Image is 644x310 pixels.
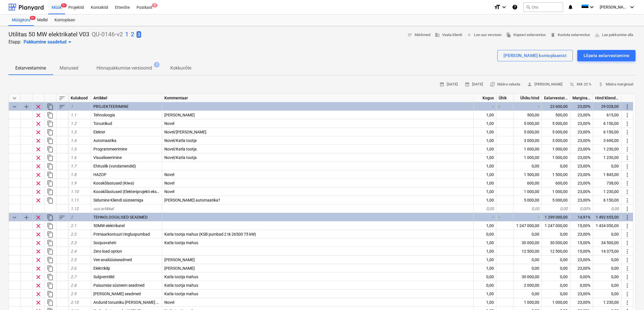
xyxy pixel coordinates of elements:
span: Lae pakkumine alla [595,32,633,38]
span: [PERSON_NAME] [527,81,563,88]
button: Vaata klienti [433,31,464,39]
span: Eemalda rida [35,240,42,246]
span: Eemalda rida [35,188,42,195]
div: 23,00% [570,179,593,187]
span: Loo uus versioon [467,32,502,38]
div: 23,00% [570,119,593,128]
i: keyboard_arrow_down [501,4,507,11]
span: Rohkem toiminguid [624,265,631,272]
div: 29 028,00 [593,102,621,111]
div: Lõpeta eelarvestamine [584,52,629,59]
div: 1 000,00 [513,187,542,196]
div: 0,00% [570,204,593,213]
span: Dubleeri rida [47,112,54,119]
span: 9+ [61,3,67,7]
div: Eelarvestatud maksumus [542,94,570,102]
span: Ahenda kategooria [11,103,18,110]
p: Manused [60,65,78,72]
span: Eemalda rida [35,248,42,255]
div: 0,00 [542,162,570,170]
span: Dubleeri rida [47,188,54,195]
div: 1 230,00 [593,187,621,196]
span: Rohkem toiminguid [624,223,631,229]
div: 1 845,00 [593,170,621,179]
div: 30 000,00 [542,238,570,247]
div: Artikkel [91,94,162,102]
span: PROJEKTEERIMINE [93,104,129,109]
span: Kustuta eelarvestus [550,32,590,38]
span: Dubleeri rida [47,248,54,255]
span: Dubleeri rida [47,291,54,298]
button: Määra marginaal [596,80,635,89]
span: Rohkem toiminguid [624,248,631,255]
div: 1,00 [474,255,496,264]
div: Ühik [496,94,513,102]
span: currency_exchange [490,82,495,87]
span: Dubleeri rida [47,240,54,246]
span: 3 [137,31,141,38]
div: 1,00 [474,238,496,247]
button: Otsi [523,2,563,12]
span: Katla tootja [164,113,195,117]
div: 5 000,00 [513,196,542,204]
span: Dubleeri kategooriat [47,214,54,221]
div: 0,00 [593,281,621,290]
span: save_alt [595,32,600,37]
div: 12 500,00 [513,247,542,255]
div: 615,00 [593,111,621,119]
span: Eemalda rida [35,274,42,280]
div: Hind kliendile [593,94,621,102]
span: Eemalda rida [35,257,42,263]
span: Eemalda rida [35,154,42,161]
span: Dubleeri rida [47,274,54,280]
div: 23,00% [570,255,593,264]
span: business [435,32,440,37]
button: [PERSON_NAME] kontoplaanist [497,50,573,61]
span: 1 [71,104,73,109]
span: Novel/keegi veel [164,130,206,134]
span: Tehnoloogia [93,113,115,117]
span: notes [407,32,412,37]
span: [PERSON_NAME][GEOGRAPHIC_DATA] [600,5,628,9]
div: 1 500,00 [542,170,570,179]
i: keyboard_arrow_down [629,4,635,11]
div: 1,00 [474,111,496,119]
div: 1 230,00 [593,145,621,153]
div: - [496,102,513,111]
button: [DATE] [437,80,460,89]
p: Utilitas 50 MW elektrikatel V03 [9,31,89,39]
button: 2 [131,31,134,39]
span: Dubleeri rida [47,197,54,204]
div: 1 230,00 [593,153,621,162]
div: 600,00 [513,179,542,187]
div: 5 000,00 [542,196,570,204]
div: 1 000,00 [542,145,570,153]
p: Etapp: [9,39,21,45]
div: 1,00 [474,196,496,204]
div: 1 247 000,00 [513,221,542,230]
span: Torustikud [93,121,112,126]
div: 23 600,00 [542,102,570,111]
span: add [467,32,472,37]
span: Rohkem toiminguid [624,137,631,144]
div: 23,00% [570,102,593,111]
div: 0,00 [542,255,570,264]
span: Eemalda rida [35,223,42,229]
span: Eemalda rida [35,129,42,136]
span: Dubleeri kategooriat [47,103,54,110]
span: search [526,5,530,9]
button: Loo uus versioon [464,31,504,39]
span: delete [550,32,555,37]
a: Mallid [34,14,51,26]
span: Dubleeri rida [47,180,54,187]
div: [PERSON_NAME] kontoplaanist [504,52,567,59]
i: keyboard_arrow_down [588,4,595,11]
div: 0,00 [542,264,570,273]
span: Rohkem toiminguid [624,299,631,306]
p: Kokkuvõte [170,65,191,72]
span: percent [569,82,574,87]
div: 23,00% [570,145,593,153]
span: 1.1 [71,113,76,117]
span: 1.4 [71,138,76,143]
